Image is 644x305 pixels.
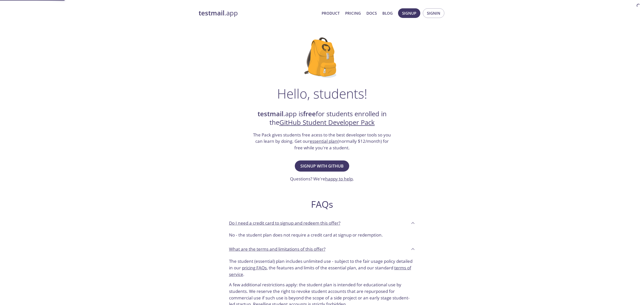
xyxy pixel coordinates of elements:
[229,232,415,238] p: No - the student plan does not require a credit card at signup or redemption.
[225,216,419,230] div: Do I need a credit card to signup and redeem this offer?
[303,109,316,118] strong: free
[258,109,283,118] strong: testmail
[345,10,361,16] a: Pricing
[325,176,353,182] a: happy to help
[229,220,340,226] p: Do I need a credit card to signup and redeem this offer?
[290,176,354,182] h3: Questions? We're .
[304,37,340,78] img: github-student-backpack.png
[242,265,267,271] a: pricing FAQs
[199,9,318,17] a: testmail.app
[423,8,444,18] button: Signin
[277,86,367,101] h1: Hello, students!
[199,9,224,17] strong: testmail
[225,230,419,242] div: Do I need a credit card to signup and redeem this offer?
[322,10,340,16] a: Product
[300,162,344,170] span: Signup with GitHub
[225,242,419,256] div: What are the terms and limitations of this offer?
[427,10,440,16] span: Signin
[225,199,419,210] h2: FAQs
[382,10,393,16] a: Blog
[229,246,325,252] p: What are the terms and limitations of this offer?
[253,110,392,127] h2: .app is for students enrolled in the
[295,160,349,172] button: Signup with GitHub
[398,8,420,18] button: Signup
[310,138,338,144] a: essential plan
[402,10,416,16] span: Signup
[229,258,415,277] p: The student (essential) plan includes unlimited use - subject to the fair usage policy detailed i...
[253,132,392,151] h3: The Pack gives students free acess to the best developer tools so you can learn by doing. Get our...
[279,118,375,127] a: GitHub Student Developer Pack
[366,10,377,16] a: Docs
[229,265,411,277] a: terms of service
